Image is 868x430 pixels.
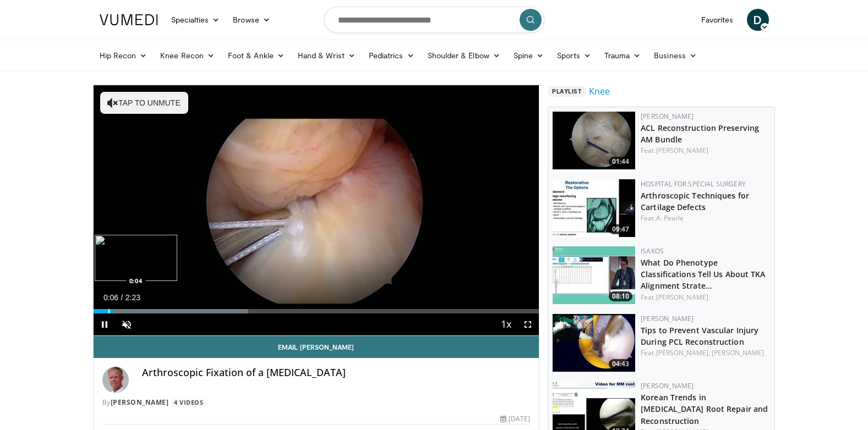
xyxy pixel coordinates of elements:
span: / [121,293,123,302]
img: 5b6cf72d-b1b3-4a5e-b48f-095f98c65f63.150x105_q85_crop-smart_upscale.jpg [553,246,635,304]
a: D [747,9,769,31]
button: Tap to unmute [100,92,188,114]
button: Playback Rate [495,313,517,335]
h4: Arthroscopic Fixation of a [MEDICAL_DATA] [142,367,531,379]
video-js: Video Player [94,85,539,336]
a: Trauma [598,45,648,67]
a: Favorites [695,9,740,31]
a: [PERSON_NAME], [656,348,710,357]
div: Feat. [641,348,770,358]
a: Hand & Wrist [291,45,362,67]
a: Knee Recon [154,45,221,67]
div: Feat. [641,213,770,223]
a: 4 Videos [171,398,207,407]
a: [PERSON_NAME] [656,293,708,302]
div: Feat. [641,146,770,156]
span: 08:10 [609,291,632,301]
a: What Do Phenotype Classifications Tell Us About TKA Alignment Strate… [641,257,765,291]
span: Playlist [548,86,586,97]
a: Tips to Prevent Vascular Injury During PCL Reconstruction [641,325,758,347]
a: [PERSON_NAME] [641,112,694,121]
a: [PERSON_NAME] [641,381,694,390]
div: By [102,398,531,407]
a: Foot & Ankle [221,45,291,67]
a: Email [PERSON_NAME] [94,336,539,358]
a: Browse [226,9,277,31]
a: Sports [550,45,598,67]
img: image.jpeg [95,235,177,281]
input: Search topics, interventions [324,7,544,33]
a: [PERSON_NAME] [111,398,169,407]
span: 04:43 [609,359,632,369]
a: Knee [589,85,610,98]
img: e219f541-b456-4cbc-ade1-aa0b59c67291.150x105_q85_crop-smart_upscale.jpg [553,179,635,237]
a: [PERSON_NAME] [641,314,694,323]
button: Pause [94,313,116,335]
a: 01:44 [553,112,635,169]
a: Shoulder & Elbow [421,45,507,67]
span: 0:06 [103,293,118,302]
a: ISAKOS [641,246,664,256]
div: Feat. [641,293,770,302]
a: [PERSON_NAME] [656,146,708,155]
span: 2:23 [125,293,140,302]
a: ACL Reconstruction Preserving AM Bundle [641,123,759,145]
span: 09:47 [609,224,632,234]
a: [PERSON_NAME] [712,348,764,357]
a: Specialties [165,9,227,31]
img: VuMedi Logo [100,14,158,25]
div: Progress Bar [94,309,539,313]
a: A. Pearle [656,213,684,223]
a: 09:47 [553,179,635,237]
a: 04:43 [553,314,635,372]
a: Pediatrics [362,45,421,67]
a: 08:10 [553,246,635,304]
span: 01:44 [609,157,632,167]
button: Fullscreen [517,313,539,335]
button: Unmute [116,313,138,335]
a: Arthroscopic Techniques for Cartilage Defects [641,190,749,212]
a: Korean Trends in [MEDICAL_DATA] Root Repair and Reconstruction [641,392,768,426]
a: Hip Recon [93,45,154,67]
div: [DATE] [500,414,530,424]
img: 7b60eb76-c310-45f1-898b-3f41f4878cd0.150x105_q85_crop-smart_upscale.jpg [553,112,635,169]
img: Avatar [102,367,129,393]
a: Spine [507,45,550,67]
img: 03ba07b3-c3bf-45ca-b578-43863bbc294b.150x105_q85_crop-smart_upscale.jpg [553,314,635,372]
a: Hospital for Special Surgery [641,179,746,189]
a: Business [647,45,703,67]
